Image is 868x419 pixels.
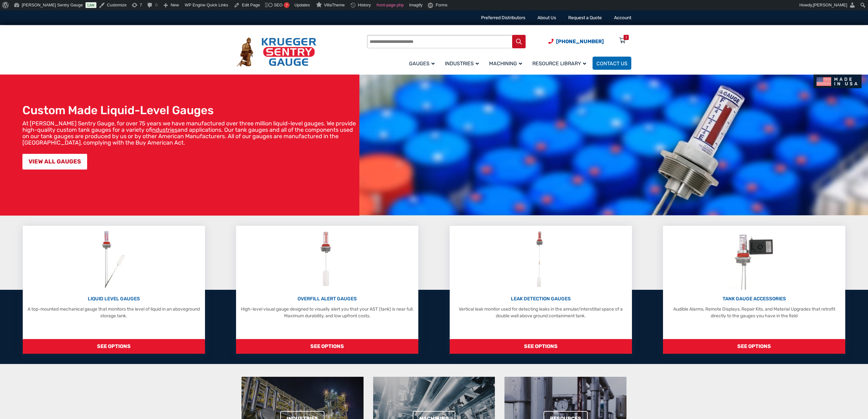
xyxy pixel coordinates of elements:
p: A top-mounted mechanical gauge that monitors the level of liquid in an aboveground storage tank. [26,306,202,319]
img: Krueger Sentry Gauge [237,37,316,67]
h1: Custom Made Liquid-Level Gauges [22,103,356,117]
p: TANK GAUGE ACCESSORIES [666,295,842,303]
p: LIQUID LEVEL GAUGES [26,295,202,303]
span: SEE OPTIONS [236,339,418,354]
p: At [PERSON_NAME] Sentry Gauge, for over 75 years we have manufactured over three million liquid-l... [22,120,356,146]
img: bg_hero_bannerksentry [359,75,868,216]
a: Phone Number (920) 434-8860 [548,37,604,45]
span: Resource Library [532,60,586,67]
a: VIEW ALL GAUGES [22,154,87,170]
a: Overfill Alert Gauges OVERFILL ALERT GAUGES High-level visual gauge designed to visually alert yo... [236,226,418,354]
p: Vertical leak monitor used for detecting leaks in the annular/interstitial space of a double wall... [453,306,629,319]
a: Leak Detection Gauges LEAK DETECTION GAUGES Vertical leak monitor used for detecting leaks in the... [450,226,632,354]
p: OVERFILL ALERT GAUGES [239,295,415,303]
a: Account [614,15,631,20]
div: 3 [625,35,627,40]
span: SEE OPTIONS [663,339,845,354]
a: About Us [537,15,556,20]
a: Request a Quote [568,15,602,20]
a: Preferred Distributors [481,15,525,20]
a: Gauges [405,56,441,71]
p: LEAK DETECTION GAUGES [453,295,629,303]
a: Liquid Level Gauges LIQUID LEVEL GAUGES A top-mounted mechanical gauge that monitors the level of... [23,226,205,354]
span: Machining [489,60,522,67]
a: Machining [485,56,528,71]
a: industries [152,126,177,133]
p: High-level visual gauge designed to visually alert you that your AST (tank) is near full. Maximum... [239,306,415,319]
a: Contact Us [593,57,631,70]
a: Resource Library [528,56,593,71]
a: Tank Gauge Accessories TANK GAUGE ACCESSORIES Audible Alarms, Remote Displays, Repair Kits, and M... [663,226,845,354]
span: SEE OPTIONS [23,339,205,354]
span: Industries [445,60,479,67]
a: Industries [441,56,485,71]
span: [PHONE_NUMBER] [556,38,604,44]
img: Made In USA [814,75,862,88]
img: Overfill Alert Gauges [313,229,341,290]
span: SEE OPTIONS [450,339,632,354]
img: Liquid Level Gauges [97,229,131,290]
span: Gauges [409,60,435,67]
span: Contact Us [596,60,627,67]
img: Leak Detection Gauges [528,229,553,290]
img: Tank Gauge Accessories [728,229,780,290]
p: Audible Alarms, Remote Displays, Repair Kits, and Material Upgrades that retrofit directly to the... [666,306,842,319]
